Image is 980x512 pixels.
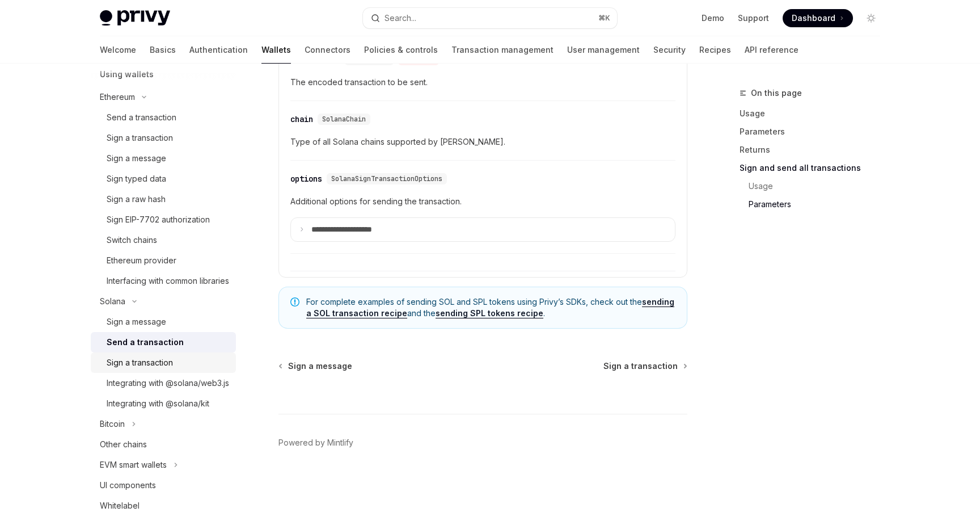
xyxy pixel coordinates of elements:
[290,173,322,184] div: options
[107,356,173,370] div: Sign a transaction
[290,297,299,307] svg: Note
[107,274,229,288] div: Interfacing with common libraries
[91,250,236,271] a: Ethereum provider
[91,230,236,250] a: Switch chains
[107,111,176,124] div: Send a transaction
[107,233,157,247] div: Switch chains
[331,174,442,183] span: SolanaSignTransactionOptions
[280,360,352,372] a: Sign a message
[290,114,313,125] div: chain
[567,36,640,64] a: User management
[702,12,724,24] a: Demo
[107,254,176,267] div: Ethereum provider
[91,271,236,291] a: Interfacing with common libraries
[91,209,236,230] a: Sign EIP-7702 authorization
[100,10,170,26] img: light logo
[603,360,678,372] span: Sign a transaction
[107,397,209,410] div: Integrating with @solana/kit
[91,189,236,209] a: Sign a raw hash
[91,87,236,107] button: Toggle Ethereum section
[751,86,802,100] span: On this page
[107,315,166,329] div: Sign a message
[653,36,686,64] a: Security
[107,131,173,145] div: Sign a transaction
[436,308,543,318] a: sending SPL tokens recipe
[363,8,617,28] button: Open search
[598,14,610,23] span: ⌘ K
[385,11,416,25] div: Search...
[91,312,236,332] a: Sign a message
[740,123,889,141] a: Parameters
[91,414,236,434] button: Toggle Bitcoin section
[107,152,166,165] div: Sign a message
[290,195,675,208] span: Additional options for sending the transaction.
[91,128,236,148] a: Sign a transaction
[306,296,675,319] span: For complete examples of sending SOL and SPL tokens using Privy’s SDKs, check out the and the .
[91,475,236,496] a: UI components
[603,360,686,372] a: Sign a transaction
[100,417,125,431] div: Bitcoin
[740,177,889,195] a: Usage
[107,376,229,390] div: Integrating with @solana/web3.js
[783,9,853,27] a: Dashboard
[862,9,880,27] button: Toggle dark mode
[364,36,438,64] a: Policies & controls
[100,90,135,104] div: Ethereum
[91,434,236,455] a: Other chains
[107,192,166,206] div: Sign a raw hash
[740,159,889,177] a: Sign and send all transactions
[107,335,184,349] div: Send a transaction
[189,36,248,64] a: Authentication
[278,437,353,448] a: Powered by Mintlify
[91,332,236,352] a: Send a transaction
[740,104,889,123] a: Usage
[150,36,176,64] a: Basics
[100,479,156,492] div: UI components
[107,213,210,226] div: Sign EIP-7702 authorization
[349,55,389,64] span: Uint8Array
[261,36,291,64] a: Wallets
[100,438,147,451] div: Other chains
[100,458,167,472] div: EVM smart wallets
[91,291,236,312] button: Toggle Solana section
[699,36,731,64] a: Recipes
[322,115,366,124] span: SolanaChain
[91,393,236,414] a: Integrating with @solana/kit
[100,295,125,308] div: Solana
[792,12,835,24] span: Dashboard
[290,75,675,89] span: The encoded transaction to be sent.
[305,36,350,64] a: Connectors
[745,36,799,64] a: API reference
[91,352,236,373] a: Sign a transaction
[288,360,352,372] span: Sign a message
[740,195,889,213] a: Parameters
[290,135,675,149] span: Type of all Solana chains supported by [PERSON_NAME].
[740,141,889,159] a: Returns
[738,12,769,24] a: Support
[107,172,166,186] div: Sign typed data
[451,36,554,64] a: Transaction management
[91,148,236,169] a: Sign a message
[100,36,136,64] a: Welcome
[91,373,236,393] a: Integrating with @solana/web3.js
[91,169,236,189] a: Sign typed data
[91,107,236,128] a: Send a transaction
[91,455,236,475] button: Toggle EVM smart wallets section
